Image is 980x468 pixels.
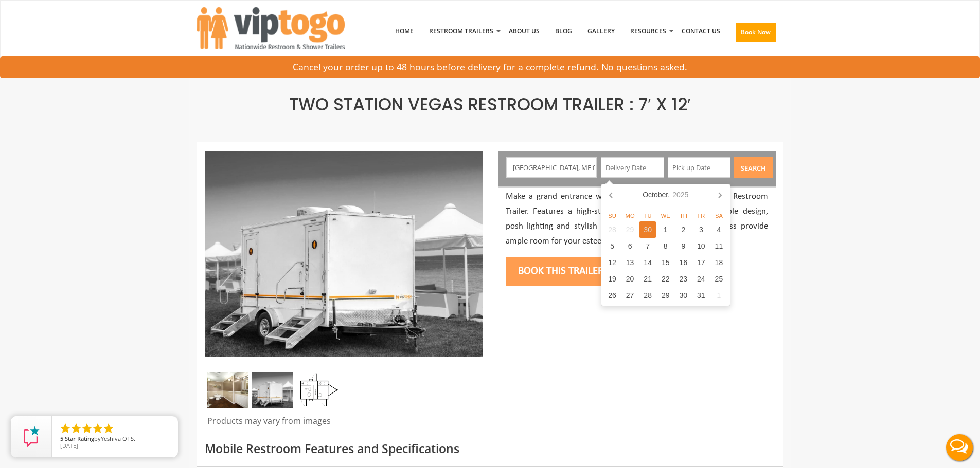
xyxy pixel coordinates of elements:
div: 7 [639,238,657,254]
div: 22 [656,271,674,287]
p: Make a grand entrance with this mid sized Vegas 2 Station Restroom Trailer. Features a high-style... [506,190,768,249]
div: 4 [710,221,728,238]
div: 14 [639,254,657,271]
div: 2 [674,221,692,238]
div: 29 [621,221,639,238]
input: Delivery Date [601,157,664,178]
div: 5 [603,238,621,254]
div: We [656,212,674,220]
div: 30 [674,287,692,304]
div: 25 [710,271,728,287]
a: About Us [501,5,547,58]
div: 1 [656,221,674,238]
a: Gallery [580,5,622,58]
img: Side view of two station restroom trailer with separate doors for males and females [252,372,293,408]
li:  [102,422,115,435]
div: 10 [692,238,710,254]
div: 26 [603,287,621,304]
div: 9 [674,238,692,254]
i: 2025 [672,190,688,200]
span: Star Rating [65,435,94,442]
div: 18 [710,254,728,271]
a: Resources [622,5,674,58]
div: 13 [621,254,639,271]
div: 29 [656,287,674,304]
div: Sa [710,212,728,220]
img: Floor Plan of 2 station restroom with sink and toilet [297,372,338,408]
span: Yeshiva Of S. [101,435,135,442]
span: [DATE] [60,442,78,450]
div: 19 [603,271,621,287]
div: 28 [603,221,621,238]
div: 17 [692,254,710,271]
div: 12 [603,254,621,271]
div: 30 [639,221,657,238]
div: 27 [621,287,639,304]
div: Fr [692,212,710,220]
div: Tu [639,212,657,220]
input: Pick up Date [668,157,731,178]
img: VIPTOGO [197,7,345,49]
a: Home [387,5,421,58]
img: Review Rating [21,426,42,447]
div: 1 [710,287,728,304]
div: 16 [674,254,692,271]
img: Inside of complete restroom with a stall and mirror [207,372,248,408]
div: 15 [656,254,674,271]
span: by [60,436,170,443]
div: Mo [621,212,639,220]
div: 3 [692,221,710,238]
div: 23 [674,271,692,287]
button: Book this trailer [506,257,616,286]
div: Th [674,212,692,220]
a: Contact Us [674,5,728,58]
li:  [81,422,93,435]
button: Search [734,157,773,178]
li:  [59,422,72,435]
button: Book Now [736,23,776,42]
div: 20 [621,271,639,287]
a: Blog [547,5,580,58]
div: 31 [692,287,710,304]
a: Restroom Trailers [421,5,501,58]
li:  [70,422,82,435]
div: 21 [639,271,657,287]
button: Live Chat [939,427,980,468]
h3: Mobile Restroom Features and Specifications [205,442,776,455]
li:  [92,422,104,435]
div: 24 [692,271,710,287]
div: 8 [656,238,674,254]
img: Side view of two station restroom trailer with separate doors for males and females [205,151,483,357]
div: 11 [710,238,728,254]
div: October, [638,186,692,203]
input: Enter your Address [506,157,597,178]
div: Su [603,212,621,220]
span: Two Station Vegas Restroom Trailer : 7′ x 12′ [289,92,691,117]
a: Book Now [728,5,783,64]
span: 5 [60,435,63,442]
div: Products may vary from images [205,415,483,433]
div: 6 [621,238,639,254]
div: 28 [639,287,657,304]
